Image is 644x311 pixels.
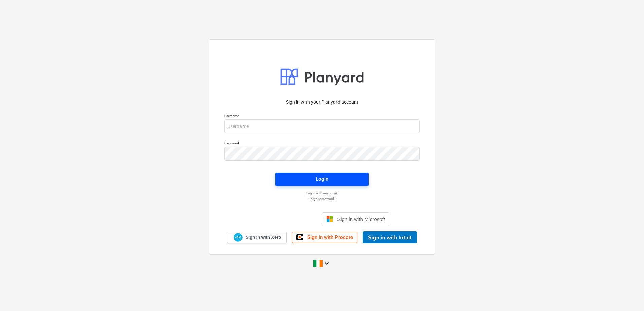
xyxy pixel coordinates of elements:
[307,234,353,240] span: Sign in with Procore
[224,114,420,119] p: Username
[316,175,328,183] div: Login
[224,99,420,106] p: Sign in with your Planyard account
[326,216,333,222] img: Microsoft logo
[224,141,420,147] p: Password
[227,232,287,243] a: Sign in with Xero
[275,173,369,186] button: Login
[221,191,423,195] a: Log in with magic link
[246,234,281,240] span: Sign in with Xero
[234,233,243,242] img: Xero logo
[323,259,331,267] i: keyboard_arrow_down
[224,119,420,133] input: Username
[292,232,357,243] a: Sign in with Procore
[221,197,423,201] a: Forgot password?
[337,216,385,222] span: Sign in with Microsoft
[251,212,320,227] iframe: Sign in with Google Button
